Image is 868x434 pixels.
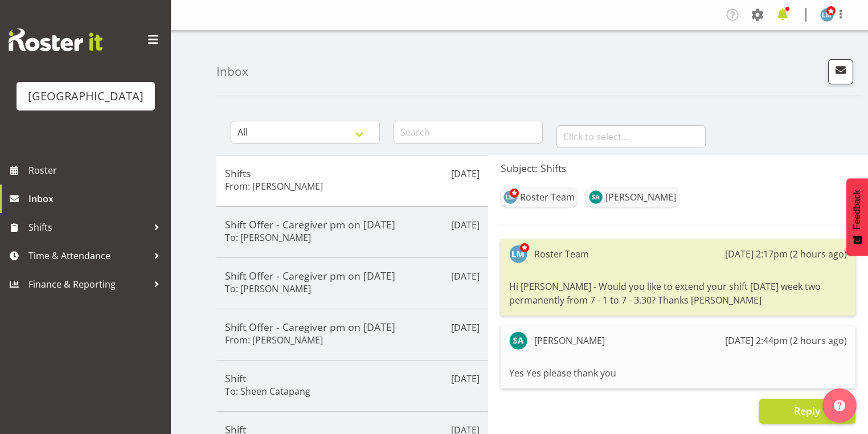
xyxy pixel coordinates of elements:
[852,190,862,230] span: Feedback
[216,65,248,78] h4: Inbox
[509,245,527,263] img: lesley-mckenzie127.jpg
[451,269,480,283] p: [DATE]
[820,8,834,22] img: lesley-mckenzie127.jpg
[534,247,589,261] div: Roster Team
[225,181,323,192] h6: From: [PERSON_NAME]
[589,190,603,204] img: samah-aboud11218.jpg
[28,276,148,293] span: Finance & Reporting
[451,372,480,386] p: [DATE]
[759,399,855,424] button: Reply
[725,334,847,347] div: [DATE] 2:44pm (2 hours ago)
[225,167,480,179] h5: Shifts
[225,232,311,243] h6: To: [PERSON_NAME]
[451,167,480,181] p: [DATE]
[225,283,311,294] h6: To: [PERSON_NAME]
[28,247,148,264] span: Time & Attendance
[225,372,480,384] h5: Shift
[28,190,165,207] span: Inbox
[520,190,575,204] div: Roster Team
[225,269,480,282] h5: Shift Offer - Caregiver pm on [DATE]
[394,121,543,144] input: Search
[725,247,847,261] div: [DATE] 2:17pm (2 hours ago)
[225,386,310,397] h6: To: Sheen Catapang
[605,190,676,204] div: [PERSON_NAME]
[28,88,144,105] div: [GEOGRAPHIC_DATA]
[451,218,480,232] p: [DATE]
[501,162,855,174] h5: Subject: Shifts
[556,125,706,148] input: Click to select...
[509,331,527,350] img: samah-aboud11218.jpg
[509,363,847,383] div: Yes Yes please thank you
[846,178,868,256] button: Feedback - Show survey
[225,334,323,346] h6: From: [PERSON_NAME]
[834,400,845,411] img: help-xxl-2.png
[509,277,847,310] div: Hi [PERSON_NAME] - Would you like to extend your shift [DATE] week two permanently from 7 - 1 to ...
[28,162,165,179] span: Roster
[225,218,480,231] h5: Shift Offer - Caregiver pm on [DATE]
[794,404,820,417] span: Reply
[451,321,480,334] p: [DATE]
[9,28,103,51] img: Rosterit website logo
[503,190,517,204] img: lesley-mckenzie127.jpg
[225,321,480,333] h5: Shift Offer - Caregiver pm on [DATE]
[28,219,148,236] span: Shifts
[534,334,605,347] div: [PERSON_NAME]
